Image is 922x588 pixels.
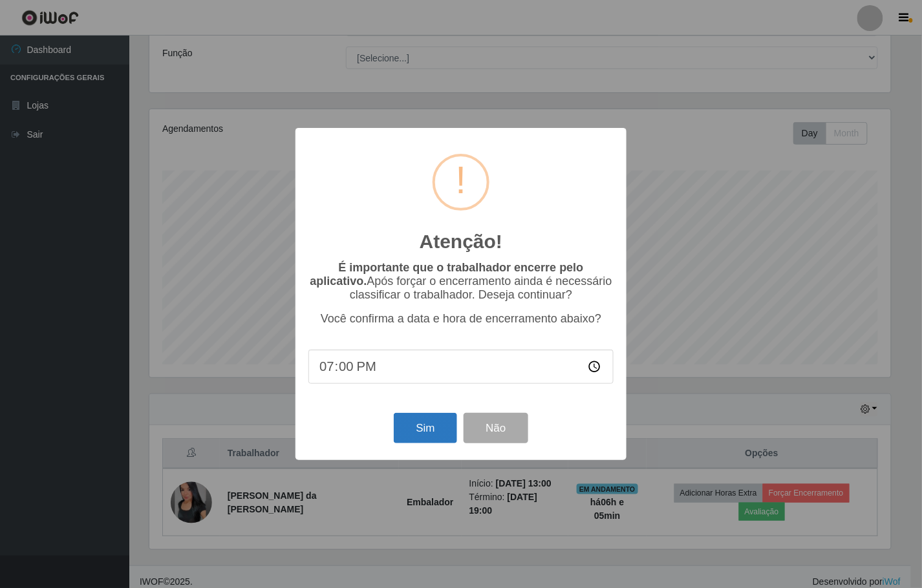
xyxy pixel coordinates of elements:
h2: Atenção! [420,230,502,253]
button: Sim [394,413,456,443]
button: Não [464,413,528,443]
b: É importante que o trabalhador encerre pelo aplicativo. [310,261,583,288]
p: Após forçar o encerramento ainda é necessário classificar o trabalhador. Deseja continuar? [308,261,614,302]
p: Você confirma a data e hora de encerramento abaixo? [308,312,614,326]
